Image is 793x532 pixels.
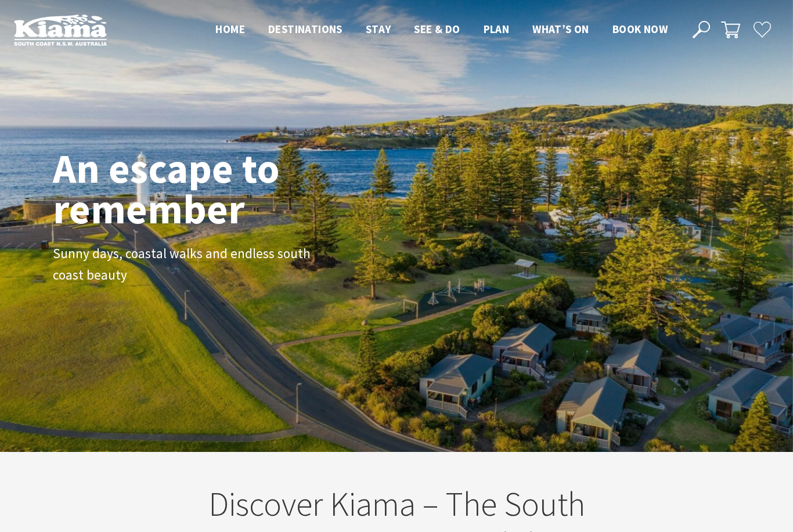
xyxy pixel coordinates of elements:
span: Book now [612,22,668,36]
img: Kiama Logo [14,14,107,46]
span: See & Do [414,22,460,36]
h1: An escape to remember [53,148,372,229]
nav: Main Menu [204,20,679,39]
span: Stay [366,22,391,36]
span: Plan [484,22,510,36]
span: Home [215,22,245,36]
span: What’s On [532,22,589,36]
p: Sunny days, coastal walks and endless south coast beauty [53,243,314,286]
span: Destinations [268,22,343,36]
